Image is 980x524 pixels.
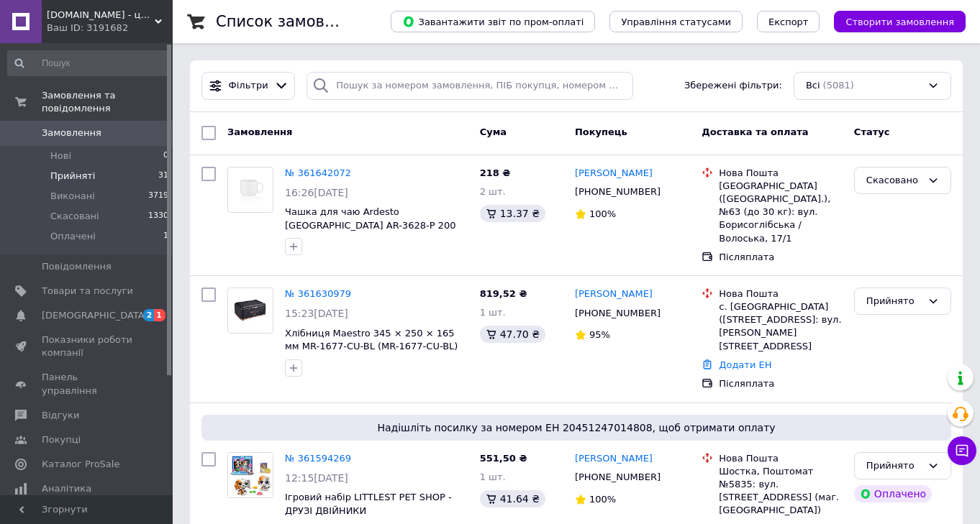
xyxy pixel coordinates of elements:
[7,50,170,76] input: Пошук
[480,288,527,299] span: 819,52 ₴
[154,309,165,321] span: 1
[207,420,945,435] span: Надішліть посилку за номером ЕН 20451247014808, щоб отримати оплату
[50,170,95,183] span: Прийняті
[480,205,545,222] div: 13.37 ₴
[820,16,966,27] a: Створити замовлення
[148,210,168,223] span: 1330
[229,79,268,93] span: Фільтри
[228,295,273,325] img: Фото товару
[42,334,133,359] span: Показники роботи компанії
[42,309,148,322] span: [DEMOGRAPHIC_DATA]
[854,127,890,137] span: Статус
[227,452,273,498] a: Фото товару
[589,208,616,219] span: 100%
[480,307,506,318] span: 1 шт.
[42,127,101,139] span: Замовлення
[285,308,348,319] span: 15:23[DATE]
[163,150,168,162] span: 0
[806,79,820,93] span: Всі
[480,127,507,137] span: Cума
[572,468,663,487] div: [PHONE_NUMBER]
[227,288,273,334] a: Фото товару
[285,453,351,464] a: № 361594269
[480,186,506,197] span: 2 шт.
[391,11,595,32] button: Завантажити звіт по пром-оплаті
[719,288,843,300] div: Нова Пошта
[228,453,273,497] img: Фото товару
[42,482,91,495] span: Аналітика
[589,494,616,505] span: 100%
[50,230,96,243] span: Оплачені
[719,359,771,370] a: Додати ЕН
[480,472,506,482] span: 1 шт.
[307,72,633,100] input: Пошук за номером замовлення, ПІБ покупця, номером телефону, Email, номером накладної
[684,79,782,93] span: Збережені фільтри:
[572,183,663,201] div: [PHONE_NUMBER]
[575,167,653,180] a: [PERSON_NAME]
[866,459,922,474] div: Прийнято
[575,452,653,466] a: [PERSON_NAME]
[42,433,81,446] span: Покупці
[285,288,351,299] a: № 361630979
[834,11,966,32] button: Створити замовлення
[47,9,155,22] span: Tehnomagaz.com.ua - це передовий інтернет-магазин, спеціалізуючийся на продажу техніки
[50,150,71,162] span: Нові
[285,167,351,178] a: № 361642072
[589,329,610,340] span: 95%
[227,167,273,213] a: Фото товару
[216,13,362,30] h1: Список замовлень
[285,472,348,484] span: 12:15[DATE]
[572,304,663,323] div: [PHONE_NUMBER]
[621,17,731,27] span: Управління статусами
[42,409,79,422] span: Відгуки
[719,251,843,264] div: Післяплата
[823,80,854,91] span: (5081)
[42,458,119,471] span: Каталог ProSale
[854,485,932,502] div: Оплачено
[50,210,99,223] span: Скасовані
[42,285,133,298] span: Товари та послуги
[768,17,809,27] span: Експорт
[143,309,155,321] span: 2
[480,167,511,178] span: 218 ₴
[228,175,273,204] img: Фото товару
[285,187,348,198] span: 16:26[DATE]
[866,173,922,188] div: Скасовано
[845,17,954,27] span: Створити замовлення
[866,294,922,309] div: Прийнято
[42,89,173,115] span: Замовлення та повідомлення
[575,288,653,301] a: [PERSON_NAME]
[948,436,976,465] button: Чат з покупцем
[47,22,173,35] div: Ваш ID: 3191682
[719,167,843,180] div: Нова Пошта
[480,490,545,507] div: 41.64 ₴
[50,190,95,203] span: Виконані
[480,326,545,343] div: 47.70 ₴
[402,15,584,28] span: Завантажити звіт по пром-оплаті
[719,377,843,390] div: Післяплата
[702,127,808,137] span: Доставка та оплата
[42,260,112,273] span: Повідомлення
[480,453,527,464] span: 551,50 ₴
[148,190,168,203] span: 3719
[42,371,133,397] span: Панель управління
[719,180,843,245] div: [GEOGRAPHIC_DATA] ([GEOGRAPHIC_DATA].), №63 (до 30 кг): вул. Борисоглібська / Волоська, 17/1
[609,11,743,32] button: Управління статусами
[757,11,820,32] button: Експорт
[163,230,168,243] span: 1
[575,127,627,137] span: Покупець
[719,452,843,465] div: Нова Пошта
[158,170,168,183] span: 31
[285,492,452,516] a: Ігровий набір LITTLEST PET SHOP - ДРУЗІ ДВІЙНИКИ
[227,127,292,137] span: Замовлення
[719,300,843,353] div: с. [GEOGRAPHIC_DATA] ([STREET_ADDRESS]: вул. [PERSON_NAME][STREET_ADDRESS]
[285,206,455,244] a: Чашка для чаю Ardesto [GEOGRAPHIC_DATA] AR-3628-P 200 мл
[719,465,843,518] div: Шостка, Поштомат №5835: вул. [STREET_ADDRESS] (маг. [GEOGRAPHIC_DATA])
[285,328,458,352] a: Хлібниця Maestro 345 × 250 × 165 мм MR-1677-CU-BL (MR-1677-CU-BL)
